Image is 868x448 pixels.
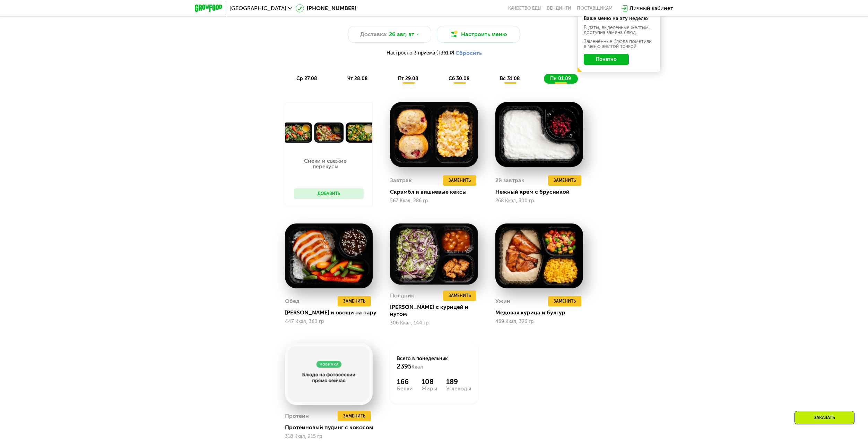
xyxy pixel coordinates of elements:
[547,6,571,11] a: Вендинги
[584,54,629,65] button: Понятно
[550,76,571,82] span: пн 01.09
[294,158,357,169] p: Снеки и свежие перекусы
[338,411,371,421] button: Заменить
[455,50,482,57] button: Сбросить
[389,30,414,39] span: 26 авг, вт
[577,6,613,11] div: поставщикам
[584,25,654,35] div: В даты, выделенные желтым, доступна замена блюд.
[398,76,418,82] span: пт 29.08
[584,16,654,21] div: Ваше меню на эту неделю
[449,292,471,299] span: Заменить
[795,411,854,424] div: Заказать
[343,298,365,305] span: Заменить
[548,175,581,186] button: Заменить
[495,175,524,186] div: 2й завтрак
[495,188,589,195] div: Нежный крем с брусникой
[390,175,412,186] div: Завтрак
[294,188,364,199] button: Добавить
[347,76,368,82] span: чт 28.08
[390,320,478,326] div: 306 Ккал, 144 гр
[397,386,413,391] div: Белки
[387,51,454,56] span: Настроено 3 приема (+361 ₽)
[285,319,373,324] div: 447 Ккал, 360 гр
[397,363,411,370] span: 2395
[449,76,470,82] span: сб 30.08
[285,424,378,431] div: Протеиновый пудинг с кокосом
[500,76,520,82] span: вс 31.08
[443,175,476,186] button: Заменить
[360,30,388,39] span: Доставка:
[437,26,520,43] button: Настроить меню
[449,177,471,184] span: Заменить
[446,378,471,386] div: 189
[495,309,589,316] div: Медовая курица и булгур
[285,309,378,316] div: [PERSON_NAME] и овощи на пару
[508,6,541,11] a: Качество еды
[285,434,373,439] div: 318 Ккал, 215 гр
[390,290,414,301] div: Полдник
[495,198,583,204] div: 268 Ккал, 300 гр
[446,386,471,391] div: Углеводы
[296,76,317,82] span: ср 27.08
[296,4,356,12] a: [PHONE_NUMBER]
[397,355,471,371] div: Всего в понедельник
[443,290,476,301] button: Заменить
[390,188,483,195] div: Скрэмбл и вишневые кексы
[584,39,654,49] div: Заменённые блюда пометили в меню жёлтой точкой.
[554,298,576,305] span: Заменить
[397,378,413,386] div: 166
[548,296,581,306] button: Заменить
[285,411,309,421] div: Протеин
[554,177,576,184] span: Заменить
[495,296,510,306] div: Ужин
[343,413,365,420] span: Заменить
[285,296,300,306] div: Обед
[630,4,673,12] div: Личный кабинет
[495,319,583,324] div: 489 Ккал, 326 гр
[422,386,437,391] div: Жиры
[390,304,483,318] div: [PERSON_NAME] с курицей и нутом
[390,198,478,204] div: 567 Ккал, 286 гр
[411,364,423,370] span: Ккал
[422,378,437,386] div: 108
[338,296,371,306] button: Заменить
[229,6,286,11] span: [GEOGRAPHIC_DATA]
